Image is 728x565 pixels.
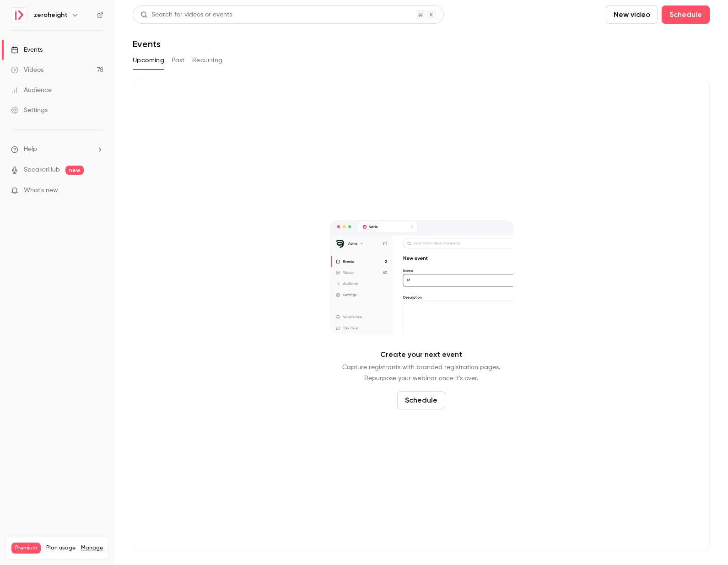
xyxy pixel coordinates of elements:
button: Schedule [662,5,710,24]
div: Videos [11,65,43,75]
span: Help [24,145,37,154]
p: Capture registrants with branded registration pages. Repurpose your webinar once it's over. [342,362,500,384]
h6: zeroheight [34,11,68,20]
div: Search for videos or events [140,10,232,20]
span: new [65,166,84,175]
h1: Events [133,38,161,49]
li: help-dropdown-opener [11,145,103,154]
a: Manage [81,544,103,552]
div: Audience [11,86,52,95]
p: Create your next event [380,349,462,360]
div: Settings [11,106,48,115]
span: Premium [11,543,41,554]
button: Recurring [192,53,223,68]
span: Plan usage [46,544,75,552]
span: What's new [24,186,58,195]
button: New video [606,5,658,24]
button: Past [172,53,185,68]
div: Events [11,45,43,54]
button: Schedule [397,391,445,409]
a: SpeakerHub [24,165,60,175]
img: zeroheight [11,8,26,22]
button: Upcoming [133,53,164,68]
